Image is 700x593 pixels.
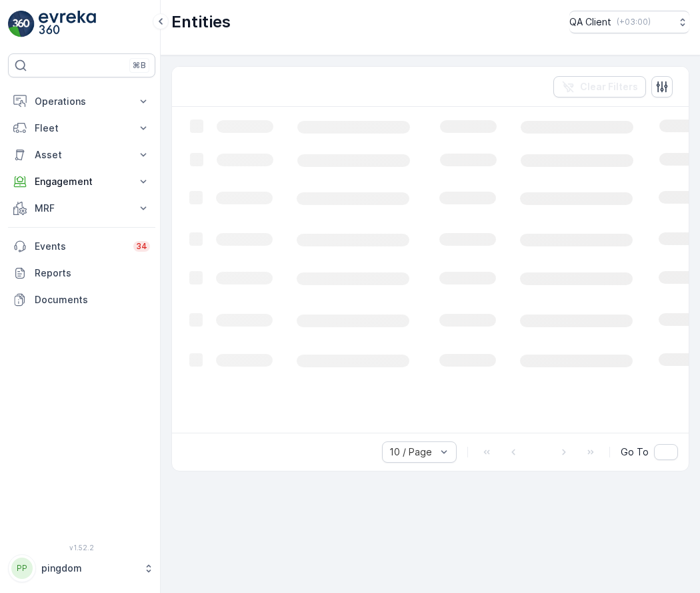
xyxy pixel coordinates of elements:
a: Reports [8,260,155,286]
p: ( +03:00 ) [617,17,651,27]
p: Engagement [35,175,129,188]
p: pingdom [41,562,137,575]
button: QA Client(+03:00) [569,11,689,33]
button: PPpingdom [8,554,155,582]
span: v 1.52.2 [8,544,155,552]
img: logo_light-DOdMpM7g.png [39,11,96,37]
button: Engagement [8,168,155,195]
p: ⌘B [133,60,146,71]
button: Clear Filters [553,76,646,97]
div: PP [11,558,33,579]
span: Go To [621,445,649,459]
p: Fleet [35,122,129,135]
p: Entities [171,11,231,33]
p: Clear Filters [580,80,638,93]
button: Asset [8,142,155,168]
p: Documents [35,293,150,307]
img: logo [8,11,35,37]
button: Operations [8,88,155,115]
p: 34 [136,241,147,252]
button: MRF [8,195,155,222]
p: QA Client [569,15,611,29]
p: Operations [35,95,129,108]
a: Documents [8,286,155,313]
p: MRF [35,202,129,215]
p: Asset [35,148,129,162]
p: Reports [35,266,150,280]
a: Events34 [8,233,155,260]
p: Events [35,240,125,253]
button: Fleet [8,115,155,142]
